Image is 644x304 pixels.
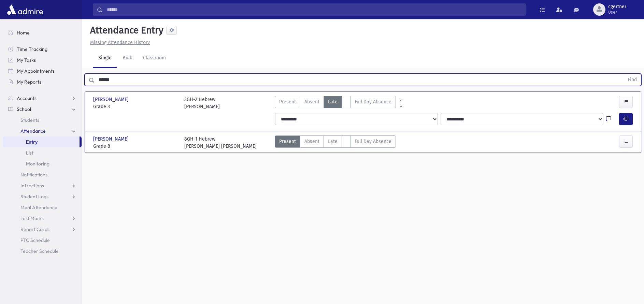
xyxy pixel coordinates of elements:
input: Search [103,3,526,16]
a: Infractions [3,180,82,191]
span: Absent [304,138,319,145]
h5: Attendance Entry [87,25,163,36]
span: Students [20,117,39,123]
a: Classroom [138,49,171,68]
span: [PERSON_NAME] [93,96,130,103]
div: AttTypes [275,96,396,110]
a: Time Tracking [3,44,82,55]
a: Students [3,115,82,126]
a: Single [93,49,117,68]
span: Full Day Absence [355,98,391,105]
a: My Appointments [3,66,82,76]
span: Test Marks [20,215,44,221]
a: Teacher Schedule [3,246,82,257]
span: Present [279,138,296,145]
span: Entry [26,139,38,145]
span: My Tasks [17,57,36,63]
span: Grade 8 [93,143,177,150]
span: Report Cards [20,226,49,232]
span: School [17,106,31,112]
a: PTC Schedule [3,235,82,246]
span: Teacher Schedule [20,248,59,254]
span: Home [17,30,30,36]
a: Test Marks [3,213,82,224]
a: School [3,104,82,115]
span: Monitoring [26,161,49,167]
a: Bulk [117,49,138,68]
div: 3GH-2 Hebrew [PERSON_NAME] [184,96,220,110]
span: Notifications [20,172,47,178]
a: Monitoring [3,158,82,169]
a: Student Logs [3,191,82,202]
a: List [3,147,82,158]
a: Report Cards [3,224,82,235]
u: Missing Attendance History [90,40,150,45]
span: Full Day Absence [355,138,391,145]
span: Late [328,138,338,145]
span: Accounts [17,95,37,101]
span: Grade 3 [93,103,177,110]
span: Absent [304,98,319,105]
a: Entry [3,136,80,147]
a: Notifications [3,169,82,180]
div: AttTypes [275,135,396,150]
span: Meal Attendance [20,204,57,211]
span: Student Logs [20,193,48,200]
a: Meal Attendance [3,202,82,213]
div: 8GH-1 Hebrew [PERSON_NAME] [PERSON_NAME] [184,135,257,150]
span: List [26,150,33,156]
a: My Reports [3,76,82,87]
button: Find [624,74,641,86]
span: Attendance [20,128,46,134]
a: Home [3,27,82,38]
span: [PERSON_NAME] [93,135,130,143]
span: My Reports [17,79,41,85]
span: My Appointments [17,68,55,74]
span: Time Tracking [17,46,47,52]
a: Attendance [3,126,82,136]
span: Infractions [20,183,44,189]
span: PTC Schedule [20,237,50,243]
a: My Tasks [3,55,82,66]
span: Present [279,98,296,105]
img: AdmirePro [5,3,45,16]
span: Late [328,98,338,105]
span: User [608,10,626,15]
a: Accounts [3,93,82,104]
span: cgertner [608,4,626,10]
a: Missing Attendance History [87,40,150,45]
